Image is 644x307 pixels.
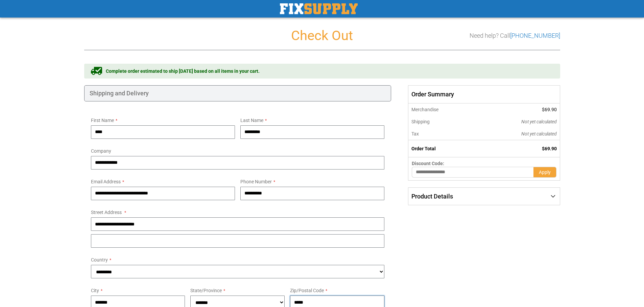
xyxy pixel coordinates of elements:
[542,146,557,151] span: $69.90
[408,128,476,140] th: Tax
[542,107,557,112] span: $69.90
[84,85,391,101] div: Shipping and Delivery
[412,161,444,166] span: Discount Code:
[280,3,358,14] img: Fix Industrial Supply
[290,288,324,293] span: Zip/Postal Code
[533,167,556,178] button: Apply
[190,288,222,293] span: State/Province
[240,118,263,123] span: Last Name
[280,3,358,14] a: store logo
[521,119,557,124] span: Not yet calculated
[91,257,108,263] span: Country
[240,179,272,184] span: Phone Number
[521,131,557,136] span: Not yet calculated
[91,288,99,293] span: City
[408,85,560,103] span: Order Summary
[411,146,436,151] strong: Order Total
[411,119,430,124] span: Shipping
[510,32,560,39] a: [PHONE_NUMBER]
[91,148,111,154] span: Company
[408,103,476,116] th: Merchandise
[470,32,560,39] h3: Need help? Call
[106,68,260,74] span: Complete order estimated to ship [DATE] based on all items in your cart.
[91,179,121,184] span: Email Address
[91,210,122,215] span: Street Address
[539,170,551,175] span: Apply
[411,193,453,200] span: Product Details
[84,28,560,43] h1: Check Out
[91,118,114,123] span: First Name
